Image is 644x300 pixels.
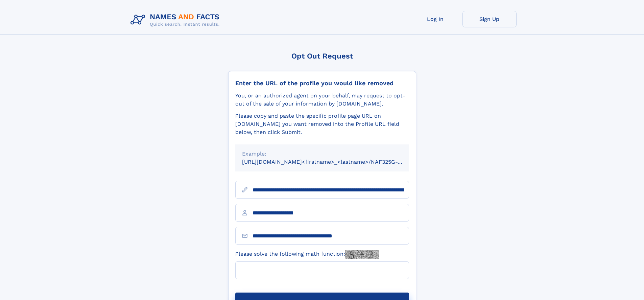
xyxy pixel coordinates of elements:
[242,150,402,158] div: Example:
[242,159,422,165] small: [URL][DOMAIN_NAME]<firstname>_<lastname>/NAF325G-xxxxxxxx
[235,79,409,87] div: Enter the URL of the profile you would like removed
[235,250,379,259] label: Please solve the following math function:
[228,52,416,60] div: Opt Out Request
[235,92,409,108] div: You, or an authorized agent on your behalf, may request to opt-out of the sale of your informatio...
[235,112,409,136] div: Please copy and paste the specific profile page URL on [DOMAIN_NAME] you want removed into the Pr...
[128,11,225,29] img: Logo Names and Facts
[462,11,517,27] a: Sign Up
[408,11,462,27] a: Log In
